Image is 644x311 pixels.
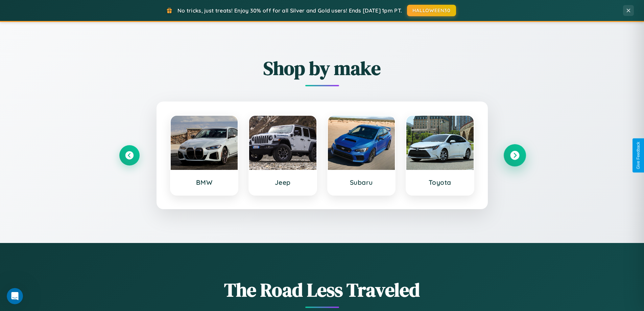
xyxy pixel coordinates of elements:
[256,178,310,186] h3: Jeep
[413,178,467,186] h3: Toyota
[636,142,641,169] div: Give Feedback
[119,277,525,303] h1: The Road Less Traveled
[7,288,23,304] iframe: Intercom live chat
[177,7,402,14] span: No tricks, just treats! Enjoy 30% off for all Silver and Gold users! Ends [DATE] 1pm PT.
[119,55,525,81] h2: Shop by make
[407,5,456,16] button: HALLOWEEN30
[177,178,231,186] h3: BMW
[335,178,388,186] h3: Subaru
